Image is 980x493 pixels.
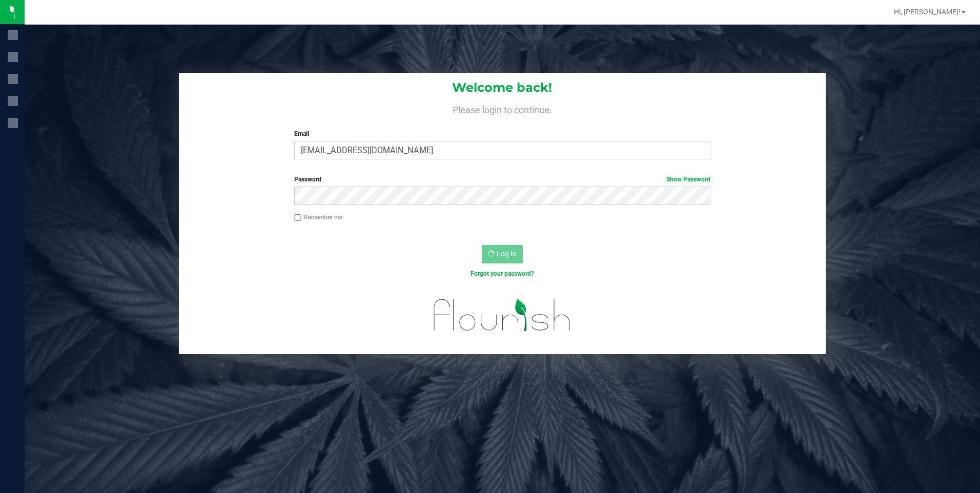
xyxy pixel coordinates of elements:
[666,176,710,183] a: Show Password
[471,270,534,277] a: Forgot your password?
[294,176,321,183] span: Password
[294,214,301,221] input: Remember me
[894,8,961,16] span: Hi, [PERSON_NAME]!
[421,289,583,341] img: flourish_logo.svg
[497,250,517,258] span: Log In
[294,129,710,138] label: Email
[294,213,342,222] label: Remember me
[179,81,826,94] h1: Welcome back!
[482,245,523,263] button: Log In
[179,102,826,115] h4: Please login to continue.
